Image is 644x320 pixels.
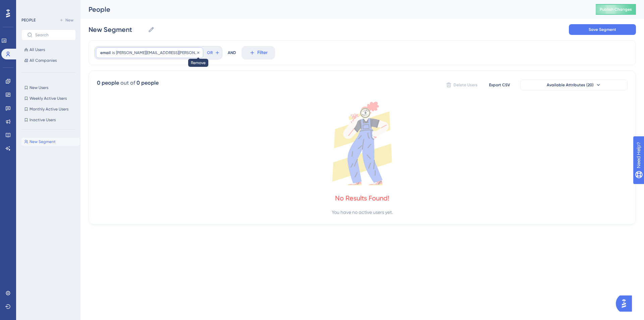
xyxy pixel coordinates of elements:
[30,96,67,101] span: Weekly Active Users
[600,7,632,12] span: Publish Changes
[120,79,135,87] div: out of
[228,46,236,59] div: AND
[16,2,42,10] span: Need Help?
[257,49,268,57] span: Filter
[21,56,76,64] button: All Companies
[112,50,115,55] span: is
[483,80,516,90] button: Export CSV
[21,17,36,23] div: PEOPLE
[596,4,636,15] button: Publish Changes
[21,84,76,92] button: New Users
[241,46,275,59] button: Filter
[30,106,68,112] span: Monthly Active Users
[589,27,616,32] span: Save Segment
[569,24,636,35] button: Save Segment
[453,82,478,88] span: Delete Users
[100,50,111,55] span: email
[445,80,479,90] button: Delete Users
[21,138,80,146] button: New Segment
[616,293,636,314] iframe: UserGuiding AI Assistant Launcher
[30,139,56,144] span: New Segment
[335,193,389,203] div: No Results Found!
[332,208,393,216] div: You have no active users yet.
[21,46,76,54] button: All Users
[116,50,199,55] span: [PERSON_NAME][EMAIL_ADDRESS][PERSON_NAME][DOMAIN_NAME]
[21,94,76,102] button: Weekly Active Users
[21,105,76,113] button: Monthly Active Users
[137,79,159,87] div: 0 people
[97,79,119,87] div: 0 people
[547,82,594,88] span: Available Attributes (20)
[35,33,70,37] input: Search
[206,47,221,58] button: OR
[30,117,56,123] span: Inactive Users
[520,80,628,90] button: Available Attributes (20)
[30,47,45,52] span: All Users
[30,58,57,63] span: All Companies
[30,85,48,90] span: New Users
[65,17,73,23] span: New
[89,25,145,34] input: Segment Name
[57,16,76,24] button: New
[489,82,510,88] span: Export CSV
[207,50,213,55] span: OR
[21,116,76,124] button: Inactive Users
[89,5,579,14] div: People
